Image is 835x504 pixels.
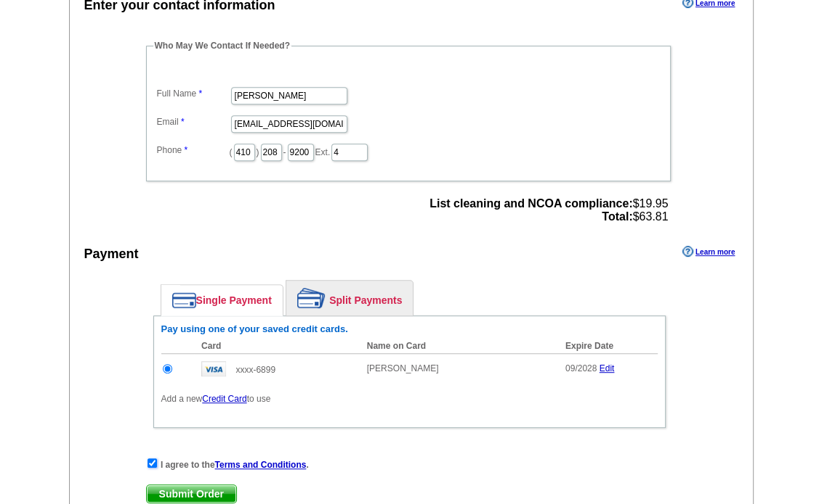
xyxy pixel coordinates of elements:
[153,39,291,52] legend: Who May We Contact If Needed?
[153,140,663,162] dd: ( ) - Ext.
[194,339,360,354] th: Card
[157,144,230,157] label: Phone
[157,115,230,128] label: Email
[286,281,413,315] a: Split Payments
[558,339,658,354] th: Expire Date
[360,339,558,354] th: Name on Card
[235,365,275,375] span: xxxx-6899
[429,197,632,210] strong: List cleaning and NCOA compliance:
[161,285,283,315] a: Single Payment
[157,87,230,100] label: Full Name
[161,323,658,335] h6: Pay using one of your saved credit cards.
[161,392,658,405] p: Add a new to use
[600,363,615,373] a: Edit
[565,363,597,373] span: 09/2028
[84,244,139,264] div: Payment
[172,292,196,308] img: single-payment.png
[602,210,632,223] strong: Total:
[161,460,309,470] strong: I agree to the .
[202,394,246,404] a: Credit Card
[297,288,326,308] img: split-payment.png
[367,363,439,373] span: [PERSON_NAME]
[429,197,668,223] span: $19.95 $63.81
[201,361,226,376] img: visa.gif
[215,460,307,470] a: Terms and Conditions
[682,246,735,257] a: Learn more
[147,485,236,503] span: Submit Order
